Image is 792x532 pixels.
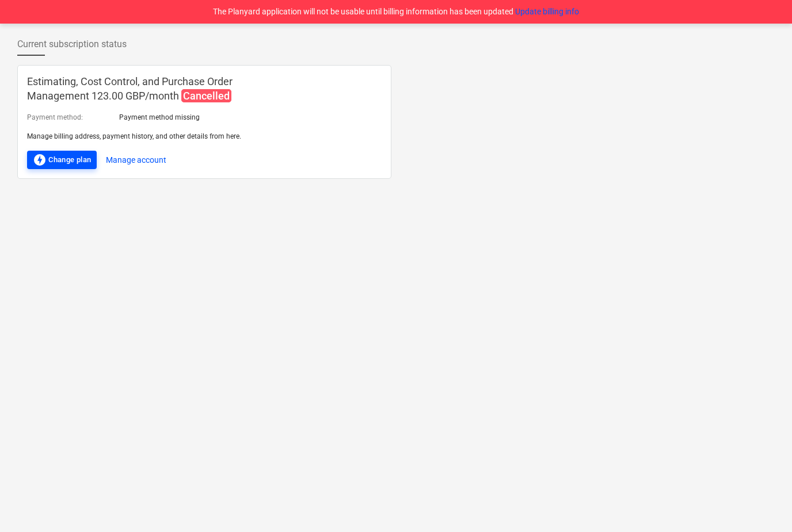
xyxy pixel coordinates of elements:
[27,113,83,123] p: Payment method :
[119,113,200,123] p: Payment method missing
[33,153,47,167] span: offline_bolt
[27,151,97,169] button: Change plan
[17,37,127,51] span: Current subscription status
[106,151,166,169] button: Manage account
[27,132,382,141] p: Manage billing address, payment history, and other details from here.
[33,153,91,167] div: Change plan
[181,89,231,102] span: Cancelled
[213,6,579,18] p: The Planyard application will not be usable until billing information has been updated
[515,6,579,18] button: Update billing info
[27,75,382,104] p: Estimating, Cost Control, and Purchase Order Management 123.00 GBP / month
